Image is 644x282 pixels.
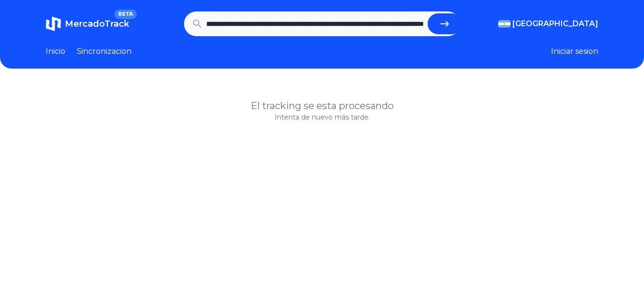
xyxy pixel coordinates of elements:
[114,10,137,19] span: BETA
[46,16,129,31] a: MercadoTrackBETA
[46,112,598,122] p: Intenta de nuevo más tarde.
[551,46,598,57] button: Iniciar sesion
[498,18,598,30] button: [GEOGRAPHIC_DATA]
[46,16,61,31] img: MercadoTrack
[65,19,129,29] span: MercadoTrack
[77,46,132,57] a: Sincronizacion
[498,20,511,28] img: Argentina
[512,18,598,30] span: [GEOGRAPHIC_DATA]
[46,99,598,112] h1: El tracking se esta procesando
[46,46,65,57] a: Inicio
